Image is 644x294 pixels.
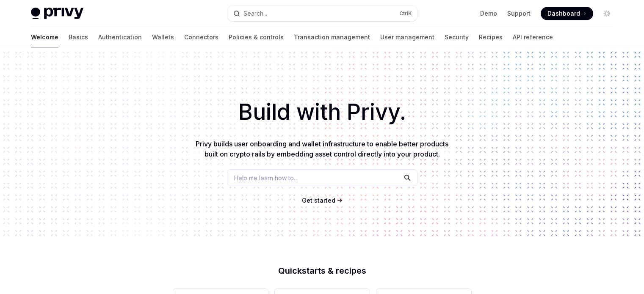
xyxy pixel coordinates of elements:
[480,9,497,18] a: Demo
[302,196,335,205] a: Get started
[243,8,267,19] div: Search...
[547,9,580,18] span: Dashboard
[227,6,417,21] button: Search...CtrlK
[479,27,503,47] a: Recipes
[69,27,88,47] a: Basics
[184,27,218,47] a: Connectors
[302,197,335,204] span: Get started
[14,96,630,129] h1: Build with Privy.
[507,9,531,18] a: Support
[380,27,434,47] a: User management
[196,140,448,158] span: Privy builds user onboarding and wallet infrastructure to enable better products built on crypto ...
[541,7,593,20] a: Dashboard
[513,27,553,47] a: API reference
[229,27,284,47] a: Policies & controls
[31,8,83,19] img: light logo
[399,10,412,17] span: Ctrl K
[294,27,370,47] a: Transaction management
[173,267,471,275] h2: Quickstarts & recipes
[31,27,58,47] a: Welcome
[98,27,142,47] a: Authentication
[600,7,614,20] button: Toggle dark mode
[152,27,174,47] a: Wallets
[445,27,469,47] a: Security
[234,173,299,182] span: Help me learn how to…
